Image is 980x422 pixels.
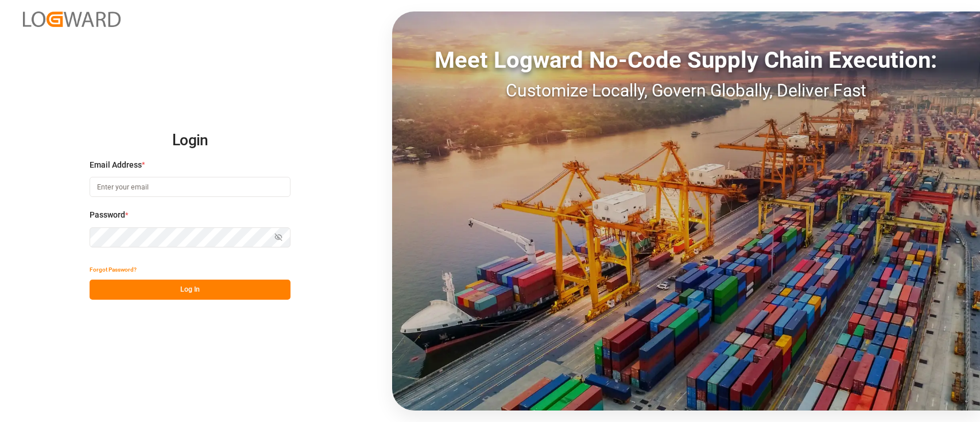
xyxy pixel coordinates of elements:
[90,159,142,171] span: Email Address
[90,260,137,280] button: Forgot Password?
[90,122,290,159] h2: Login
[90,280,290,300] button: Log In
[392,78,980,103] div: Customize Locally, Govern Globally, Deliver Fast
[392,43,980,78] div: Meet Logward No-Code Supply Chain Execution:
[90,177,290,197] input: Enter your email
[23,11,121,27] img: Logward_new_orange.png
[90,209,125,221] span: Password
